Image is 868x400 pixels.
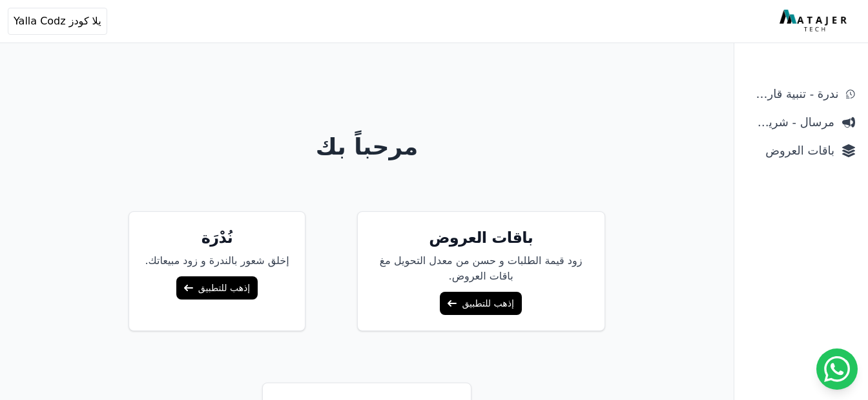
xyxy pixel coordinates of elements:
p: زود قيمة الطلبات و حسن من معدل التحويل مغ باقات العروض. [373,253,589,284]
span: باقات العروض [747,142,834,160]
a: إذهب للتطبيق [176,276,258,300]
img: MatajerTech Logo [780,10,850,33]
h5: نُدْرَة [145,227,289,248]
button: يلا كودز Yalla Codz [8,8,107,35]
span: يلا كودز Yalla Codz [14,14,101,29]
p: إخلق شعور بالندرة و زود مبيعاتك. [145,253,289,269]
a: إذهب للتطبيق [440,292,521,315]
h5: باقات العروض [373,227,589,248]
span: ندرة - تنبية قارب علي النفاذ [747,85,838,103]
span: مرسال - شريط دعاية [747,113,834,131]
